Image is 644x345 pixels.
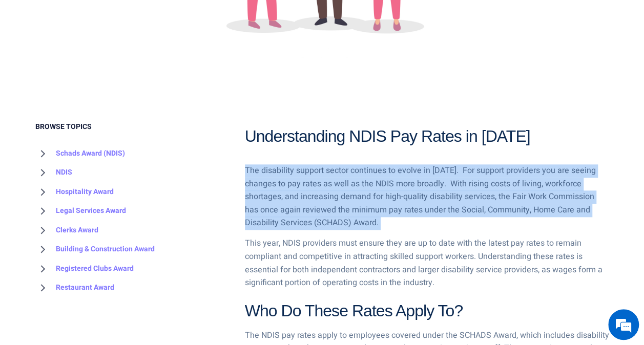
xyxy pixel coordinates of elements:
span: Who Do These Rates Apply To? [245,301,463,320]
div: BROWSE TOPICS [35,122,230,297]
a: Hospitality Award [35,182,114,202]
a: NDIS [35,163,72,182]
a: Registered Clubs Award [35,259,134,278]
span: Understanding NDIS Pay Rates in [DATE] [245,127,530,145]
a: Restaurant Award [35,278,114,297]
a: Building & Construction Award [35,240,155,259]
p: This year, NDIS providers must ensure they are up to date with the latest pay rates to remain com... [245,237,609,289]
nav: BROWSE TOPICS [35,144,230,297]
a: Schads Award (NDIS) [35,144,125,163]
a: Clerks Award [35,221,98,240]
a: Legal Services Award [35,201,126,221]
p: The disability support sector continues to evolve in [DATE]. For support providers you are seeing... [245,164,609,230]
